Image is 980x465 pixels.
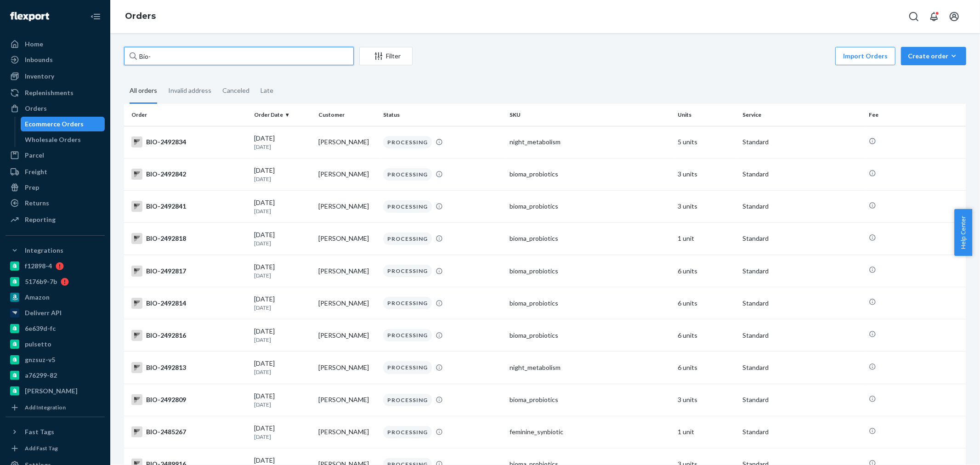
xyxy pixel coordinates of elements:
div: Customer [318,111,376,119]
button: Open notifications [925,7,943,26]
a: Freight [6,164,105,179]
button: Integrations [6,243,105,258]
div: Deliverr API [25,308,62,318]
button: Create order [901,47,966,65]
div: f12898-4 [25,261,52,271]
div: BIO-2492814 [131,298,247,309]
td: [PERSON_NAME] [315,190,380,222]
div: Canceled [222,79,249,102]
a: Inventory [6,69,105,84]
p: [DATE] [254,433,312,441]
p: [DATE] [254,336,312,344]
td: 3 units [674,158,739,190]
div: [DATE] [254,134,312,151]
div: Returns [25,198,49,208]
div: Fast Tags [25,427,54,437]
div: PROCESSING [383,297,432,309]
div: Wholesale Orders [25,135,81,144]
td: 6 units [674,287,739,319]
div: PROCESSING [383,265,432,277]
a: [PERSON_NAME] [6,384,105,398]
p: [DATE] [254,239,312,247]
a: Add Integration [6,402,105,413]
div: Inventory [25,72,54,81]
input: Search orders [124,47,354,65]
a: Home [6,37,105,51]
div: bioma_probiotics [510,267,671,276]
div: Orders [25,104,47,113]
p: Standard [742,299,861,308]
p: Standard [742,267,861,276]
div: feminine_synbiotic [510,427,671,437]
div: bioma_probiotics [510,299,671,308]
div: BIO-2485267 [131,426,247,437]
div: Late [261,79,273,102]
p: Standard [742,427,861,437]
td: 6 units [674,255,739,287]
div: bioma_probiotics [510,170,671,179]
p: Standard [742,137,861,147]
div: bioma_probiotics [510,234,671,243]
div: [DATE] [254,262,312,279]
div: BIO-2492818 [131,233,247,244]
th: Order Date [250,104,315,126]
div: Filter [360,51,412,61]
div: bioma_probiotics [510,331,671,340]
div: [PERSON_NAME] [25,386,78,396]
p: [DATE] [254,207,312,215]
div: Create order [908,51,959,61]
p: [DATE] [254,175,312,183]
a: Deliverr API [6,306,105,320]
div: bioma_probiotics [510,202,671,211]
div: PROCESSING [383,329,432,341]
td: 3 units [674,190,739,222]
th: Order [124,104,250,126]
td: [PERSON_NAME] [315,255,380,287]
p: Standard [742,331,861,340]
a: Amazon [6,290,105,305]
div: [DATE] [254,198,312,215]
div: BIO-2492817 [131,266,247,277]
div: [DATE] [254,424,312,441]
div: PROCESSING [383,394,432,406]
div: Reporting [25,215,56,224]
div: Prep [25,183,39,192]
p: [DATE] [254,304,312,312]
div: Invalid address [168,79,211,102]
div: pulsetto [25,340,51,349]
div: PROCESSING [383,136,432,148]
div: [DATE] [254,295,312,312]
p: Standard [742,234,861,243]
div: Amazon [25,293,50,302]
div: BIO-2492842 [131,169,247,180]
ol: breadcrumbs [118,3,163,30]
div: Inbounds [25,55,53,64]
button: Import Orders [835,47,895,65]
a: Inbounds [6,52,105,67]
div: Add Integration [25,403,66,411]
td: 6 units [674,319,739,352]
div: [DATE] [254,166,312,183]
div: [DATE] [254,327,312,344]
div: Home [25,40,43,49]
div: 5176b9-7b [25,277,57,286]
p: [DATE] [254,401,312,408]
div: Integrations [25,246,63,255]
div: night_metabolism [510,363,671,372]
div: BIO-2492816 [131,330,247,341]
a: Orders [125,11,156,21]
span: Help Center [954,209,972,256]
p: [DATE] [254,143,312,151]
a: Orders [6,101,105,116]
div: PROCESSING [383,168,432,181]
button: Fast Tags [6,425,105,439]
div: BIO-2492813 [131,362,247,373]
div: bioma_probiotics [510,395,671,404]
td: 3 units [674,384,739,416]
div: [DATE] [254,359,312,376]
th: SKU [506,104,674,126]
td: [PERSON_NAME] [315,287,380,319]
button: Open account menu [945,7,963,26]
td: 5 units [674,126,739,158]
div: 6e639d-fc [25,324,56,333]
